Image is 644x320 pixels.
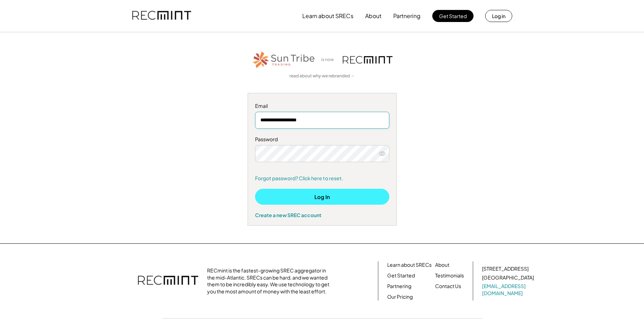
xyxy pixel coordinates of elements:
div: Password [255,136,389,143]
button: Log in [485,10,512,22]
button: Learn about SRECs [302,9,353,23]
div: is now [319,57,339,63]
a: [EMAIL_ADDRESS][DOMAIN_NAME] [482,283,535,297]
a: Forgot password? Click here to reset. [255,175,389,182]
div: [GEOGRAPHIC_DATA] [482,274,534,281]
img: recmint-logotype%403x.png [343,56,393,64]
img: STT_Horizontal_Logo%2B-%2BColor.png [252,50,316,70]
div: Create a new SREC account [255,212,389,218]
a: Learn about SRECs [387,261,432,269]
a: About [435,261,449,269]
button: Get Started [432,10,473,22]
a: Partnering [387,283,411,290]
div: RECmint is the fastest-growing SREC aggregator in the mid-Atlantic. SRECs can be hard, and we wan... [207,267,333,295]
a: read about why we rebranded → [289,73,355,79]
img: recmint-logotype%403x.png [138,269,198,293]
a: Our Pricing [387,293,413,300]
button: Log In [255,189,389,205]
button: About [365,9,381,23]
a: Contact Us [435,283,461,290]
img: recmint-logotype%403x.png [132,4,191,28]
div: Email [255,103,389,110]
a: Testimonials [435,272,464,279]
div: [STREET_ADDRESS] [482,265,529,272]
button: Partnering [393,9,421,23]
a: Get Started [387,272,415,279]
